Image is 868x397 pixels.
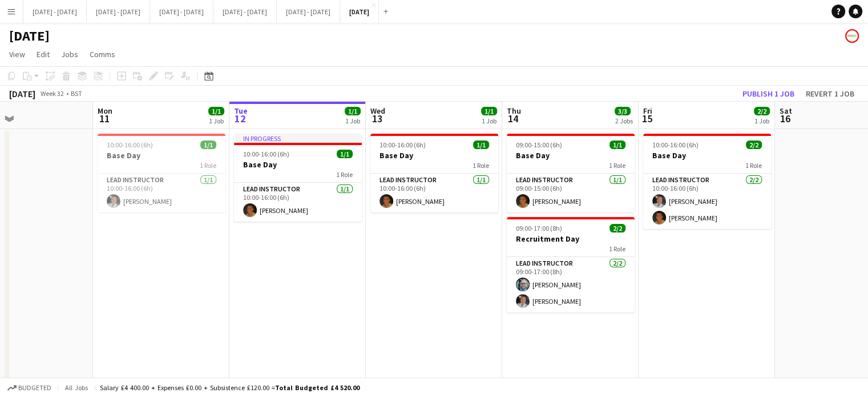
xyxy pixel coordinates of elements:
a: View [5,47,30,62]
span: Comms [90,49,115,59]
button: Budgeted [6,382,53,394]
button: [DATE] - [DATE] [150,1,213,23]
a: Comms [85,47,120,62]
button: Revert 1 job [801,86,859,101]
span: Edit [37,49,50,59]
span: Jobs [61,49,78,59]
div: Salary £4 400.00 + Expenses £0.00 + Subsistence £120.00 = [100,383,360,392]
a: Jobs [56,47,83,62]
div: BST [71,89,82,98]
span: Budgeted [18,384,51,392]
button: [DATE] - [DATE] [87,1,150,23]
app-user-avatar: Programmes & Operations [845,29,859,43]
span: View [9,49,25,59]
div: [DATE] [9,88,35,99]
button: Publish 1 job [738,86,799,101]
a: Edit [32,47,54,62]
span: Total Budgeted £4 520.00 [275,383,360,392]
button: [DATE] - [DATE] [213,1,277,23]
button: [DATE] - [DATE] [277,1,340,23]
button: [DATE] [340,1,379,23]
h1: [DATE] [9,27,50,45]
span: All jobs [63,383,90,392]
button: [DATE] - [DATE] [23,1,87,23]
